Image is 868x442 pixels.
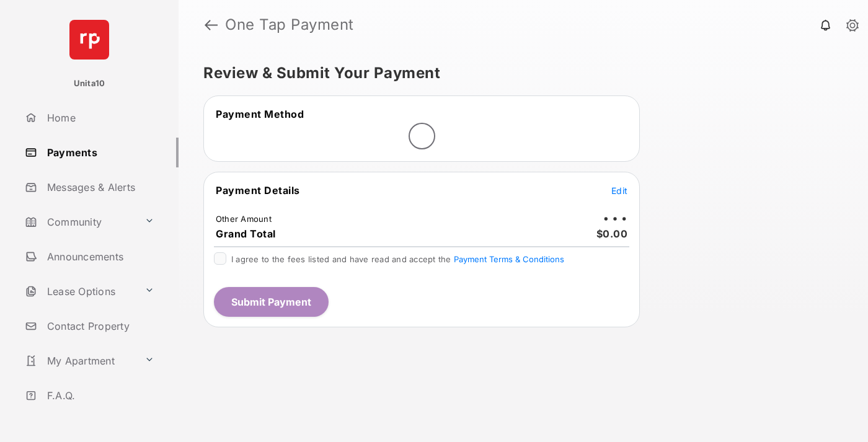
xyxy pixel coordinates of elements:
[20,172,179,202] a: Messages & Alerts
[611,185,627,196] span: Edit
[74,77,105,90] p: Unita10
[20,311,179,341] a: Contact Property
[20,242,179,272] a: Announcements
[69,20,109,60] img: svg+xml;base64,PHN2ZyB4bWxucz0iaHR0cDovL3d3dy53My5vcmcvMjAwMC9zdmciIHdpZHRoPSI2NCIgaGVpZ2h0PSI2NC...
[20,103,179,133] a: Home
[454,254,564,264] button: I agree to the fees listed and have read and accept the
[596,228,628,240] span: $0.00
[20,346,139,376] a: My Apartment
[20,207,139,237] a: Community
[20,381,179,410] a: F.A.Q.
[214,287,329,317] button: Submit Payment
[216,184,300,197] span: Payment Details
[216,228,276,240] span: Grand Total
[225,17,354,32] strong: One Tap Payment
[20,138,179,167] a: Payments
[215,213,272,224] td: Other Amount
[20,276,139,306] a: Lease Options
[611,184,627,197] button: Edit
[203,66,833,81] h5: Review & Submit Your Payment
[231,254,564,264] span: I agree to the fees listed and have read and accept the
[216,108,304,120] span: Payment Method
